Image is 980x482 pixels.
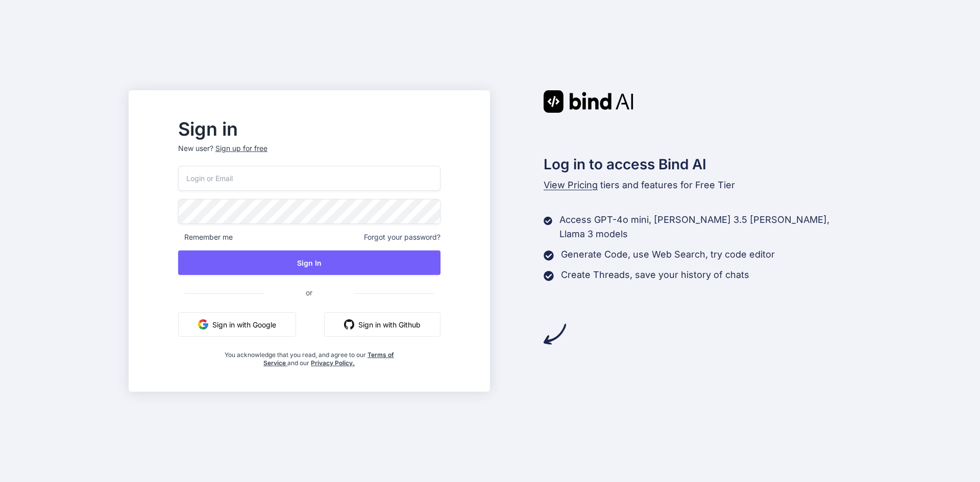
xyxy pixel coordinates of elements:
div: You acknowledge that you read, and agree to our and our [222,345,397,367]
h2: Log in to access Bind AI [544,154,852,175]
h2: Sign in [178,121,440,137]
button: Sign In [178,250,440,275]
img: Bind AI logo [544,90,633,113]
p: Generate Code, use Web Search, try code editor [561,247,775,262]
img: arrow [544,323,566,345]
p: Create Threads, save your history of chats [561,268,749,282]
img: google [198,319,208,329]
button: Sign in with Github [324,312,440,337]
span: Remember me [178,232,233,242]
div: Sign up for free [215,143,267,154]
span: or [265,280,353,305]
p: Access GPT-4o mini, [PERSON_NAME] 3.5 [PERSON_NAME], Llama 3 models [559,213,851,241]
button: Sign in with Google [178,312,296,337]
p: New user? [178,143,440,166]
p: tiers and features for Free Tier [544,178,852,192]
a: Terms of Service [263,351,394,367]
a: Privacy Policy. [311,359,355,367]
img: github [344,319,354,329]
span: Forgot your password? [364,232,440,242]
input: Login or Email [178,166,440,191]
span: View Pricing [544,180,598,190]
